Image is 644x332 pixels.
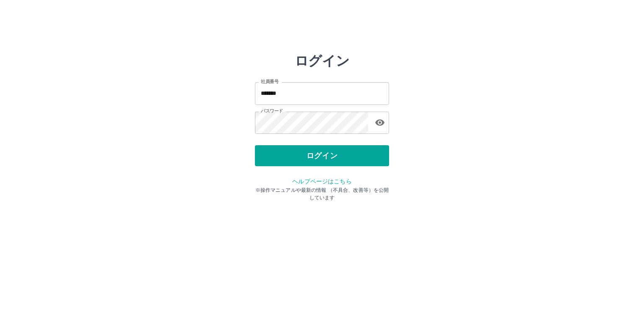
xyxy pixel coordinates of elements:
label: パスワード [261,108,283,114]
h2: ログイン [295,53,350,69]
button: ログイン [255,145,389,166]
a: ヘルプページはこちら [292,178,351,185]
p: ※操作マニュアルや最新の情報 （不具合、改善等）を公開しています [255,186,389,201]
label: 社員番号 [261,78,278,85]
